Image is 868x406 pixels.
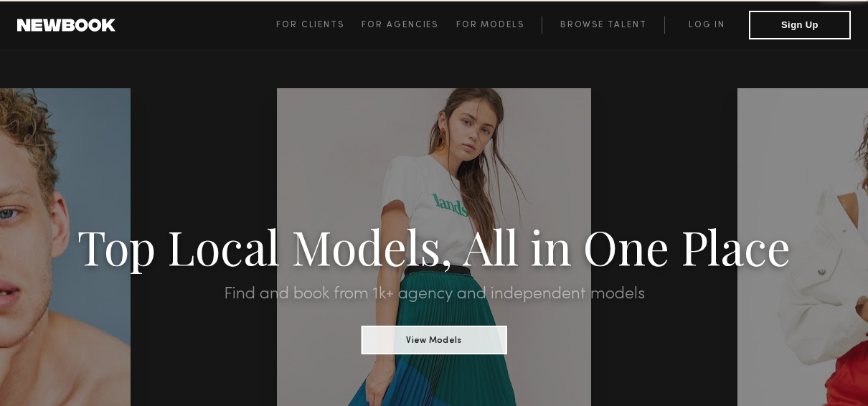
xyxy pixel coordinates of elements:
[749,11,851,39] button: Sign Up
[456,16,542,34] a: For Models
[362,326,507,354] button: View Models
[542,16,664,34] a: Browse Talent
[362,16,456,34] a: For Agencies
[456,21,524,29] span: For Models
[65,224,803,268] h1: Top Local Models, All in One Place
[664,16,749,34] a: Log in
[362,21,438,29] span: For Agencies
[362,331,507,346] a: View Models
[276,16,362,34] a: For Clients
[276,21,344,29] span: For Clients
[65,285,803,303] h2: Find and book from 1k+ agency and independent models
